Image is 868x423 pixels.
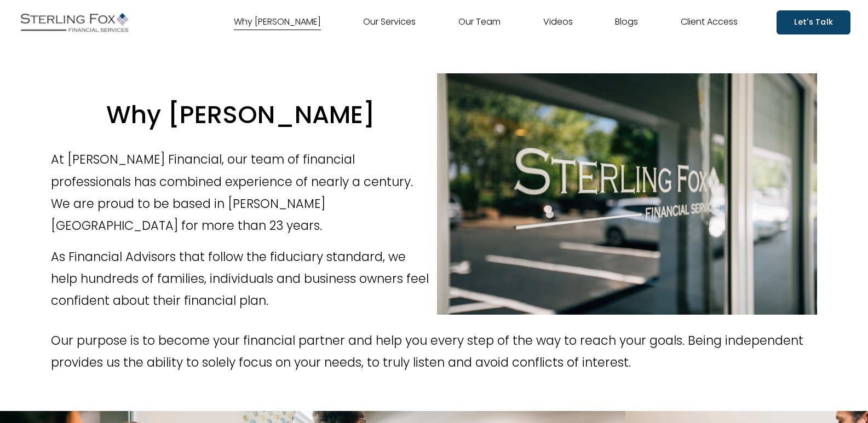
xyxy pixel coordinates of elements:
a: Videos [543,14,573,31]
h2: Why [PERSON_NAME] [51,99,431,131]
a: Why [PERSON_NAME] [234,14,321,31]
a: Our Services [363,14,416,31]
p: As Financial Advisors that follow the fiduciary standard, we help hundreds of families, individua... [51,246,431,312]
p: Our purpose is to become your financial partner and help you every step of the way to reach your ... [51,329,818,374]
img: Sterling Fox Financial Services [18,9,131,36]
a: Our Team [458,14,501,31]
p: At [PERSON_NAME] Financial, our team of financial professionals has combined experience of nearly... [51,148,431,236]
a: Blogs [615,14,638,31]
a: Let's Talk [777,10,850,34]
a: Client Access [681,14,738,31]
